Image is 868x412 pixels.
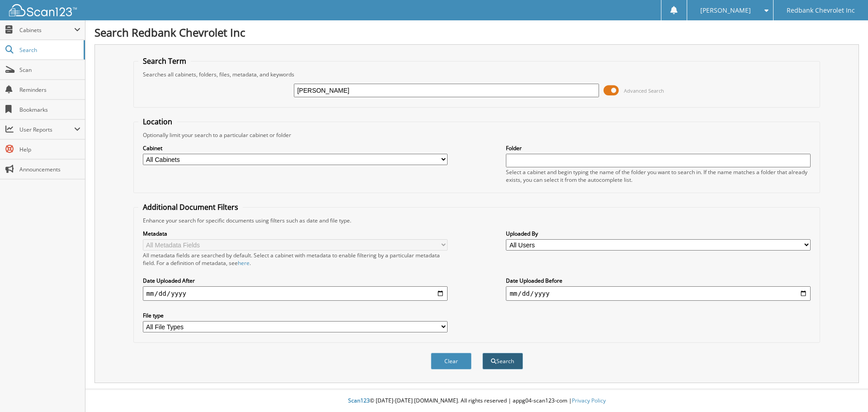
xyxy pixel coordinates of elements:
[9,4,77,16] img: scan123-logo-white.svg
[143,144,448,152] label: Cabinet
[143,277,448,284] label: Date Uploaded After
[138,117,177,127] legend: Location
[506,277,811,284] label: Date Uploaded Before
[572,397,606,404] a: Privacy Policy
[138,202,243,212] legend: Additional Document Filters
[482,353,523,369] button: Search
[19,66,80,74] span: Scan
[19,26,74,34] span: Cabinets
[143,286,448,301] input: start
[624,87,664,94] span: Advanced Search
[506,286,811,301] input: end
[506,168,811,184] div: Select a cabinet and begin typing the name of the folder you want to search in. If the name match...
[506,230,811,237] label: Uploaded By
[348,397,370,404] span: Scan123
[143,251,448,267] div: All metadata fields are searched by default. Select a cabinet with metadata to enable filtering b...
[506,144,811,152] label: Folder
[138,56,191,66] legend: Search Term
[94,25,859,40] h1: Search Redbank Chevrolet Inc
[143,312,448,319] label: File type
[138,71,816,78] div: Searches all cabinets, folders, files, metadata, and keywords
[19,46,79,54] span: Search
[787,8,855,13] span: Redbank Chevrolet Inc
[431,353,472,369] button: Clear
[19,106,80,114] span: Bookmarks
[85,390,868,412] div: © [DATE]-[DATE] [DOMAIN_NAME]. All rights reserved | appg04-scan123-com |
[19,166,80,173] span: Announcements
[238,259,250,267] a: here
[138,131,816,139] div: Optionally limit your search to a particular cabinet or folder
[138,217,816,224] div: Enhance your search for specific documents using filters such as date and file type.
[19,146,80,153] span: Help
[19,86,80,94] span: Reminders
[19,126,74,133] span: User Reports
[143,230,448,237] label: Metadata
[823,369,868,412] iframe: Chat Widget
[700,8,751,13] span: [PERSON_NAME]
